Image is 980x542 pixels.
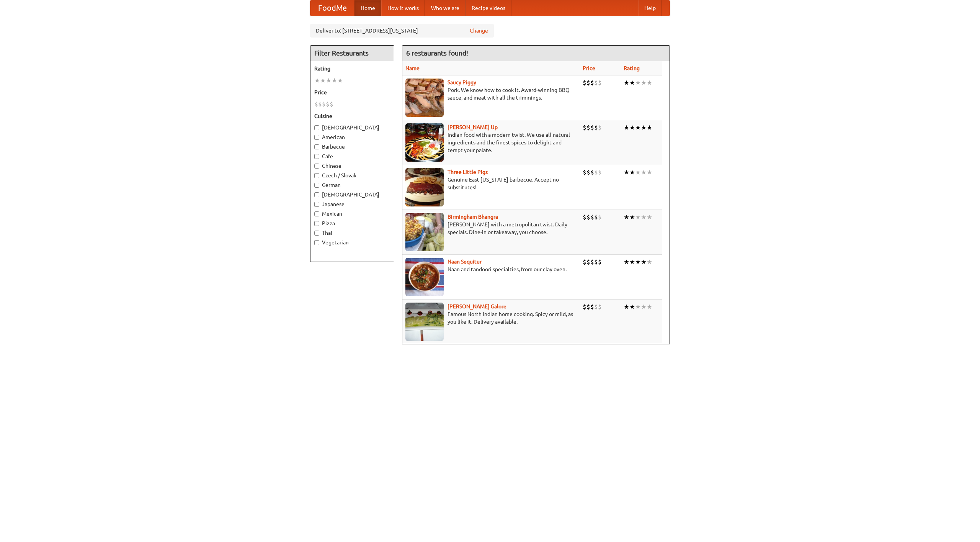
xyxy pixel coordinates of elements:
[314,240,319,245] input: Vegetarian
[314,192,319,197] input: [DEMOGRAPHIC_DATA]
[314,210,390,218] label: Mexican
[583,213,586,221] li: $
[590,79,594,87] li: $
[598,123,602,132] li: $
[583,79,586,87] li: $
[647,79,652,87] li: ★
[594,79,598,87] li: $
[594,258,598,266] li: $
[448,259,482,265] a: Naan Sequitur
[405,265,577,273] p: Naan and tandoori specialties, from our clay oven.
[405,213,444,251] img: bhangra.jpg
[647,213,652,221] li: ★
[314,164,319,169] input: Chinese
[448,79,476,85] a: Saucy Piggy
[314,239,390,246] label: Vegetarian
[594,303,598,311] li: $
[448,214,498,220] a: Birmingham Bhangra
[624,65,640,71] a: Rating
[594,213,598,221] li: $
[314,143,390,151] label: Barbecue
[641,123,647,132] li: ★
[314,88,390,96] h5: Price
[314,154,319,159] input: Cafe
[405,303,444,341] img: currygalore.jpg
[583,168,586,177] li: $
[314,181,390,189] label: German
[314,173,319,178] input: Czech / Slovak
[586,213,590,221] li: $
[448,169,488,175] a: Three Little Pigs
[381,0,425,16] a: How it works
[635,303,641,311] li: ★
[310,24,494,38] div: Deliver to: [STREET_ADDRESS][US_STATE]
[314,221,319,226] input: Pizza
[405,86,577,102] p: Pork. We know how to cook it. Award-winning BBQ sauce, and meat with all the trimmings.
[635,213,641,221] li: ★
[629,258,635,266] li: ★
[583,123,586,132] li: $
[314,76,320,85] li: ★
[586,168,590,177] li: $
[405,79,444,117] img: saucy.jpg
[405,65,420,71] a: Name
[314,231,319,236] input: Thai
[583,303,586,311] li: $
[638,0,662,16] a: Help
[405,176,577,191] p: Genuine East [US_STATE] barbecue. Accept no substitutes!
[583,65,595,71] a: Price
[629,213,635,221] li: ★
[314,135,319,140] input: American
[635,168,641,177] li: ★
[590,168,594,177] li: $
[598,258,602,266] li: $
[629,168,635,177] li: ★
[314,65,390,72] h5: Rating
[586,303,590,311] li: $
[590,303,594,311] li: $
[326,100,330,108] li: $
[314,219,390,227] label: Pizza
[406,49,468,57] ng-pluralize: 6 restaurants found!
[314,125,319,130] input: [DEMOGRAPHIC_DATA]
[314,200,390,208] label: Japanese
[310,0,354,16] a: FoodMe
[594,168,598,177] li: $
[647,168,652,177] li: ★
[590,123,594,132] li: $
[629,303,635,311] li: ★
[624,123,629,132] li: ★
[647,303,652,311] li: ★
[583,258,586,266] li: $
[641,79,647,87] li: ★
[405,168,444,206] img: littlepigs.jpg
[594,123,598,132] li: $
[624,168,629,177] li: ★
[641,168,647,177] li: ★
[590,258,594,266] li: $
[624,303,629,311] li: ★
[590,213,594,221] li: $
[586,258,590,266] li: $
[425,0,465,16] a: Who we are
[448,303,506,309] b: [PERSON_NAME] Galore
[465,0,511,16] a: Recipe videos
[314,229,390,237] label: Thai
[314,133,390,141] label: American
[314,100,318,108] li: $
[314,162,390,170] label: Chinese
[405,310,577,326] p: Famous North Indian home cooking. Spicy or mild, as you like it. Delivery available.
[448,124,498,130] b: [PERSON_NAME] Up
[337,76,343,85] li: ★
[322,100,326,108] li: $
[635,258,641,266] li: ★
[314,124,390,131] label: [DEMOGRAPHIC_DATA]
[598,79,602,87] li: $
[629,123,635,132] li: ★
[314,112,390,120] h5: Cuisine
[598,213,602,221] li: $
